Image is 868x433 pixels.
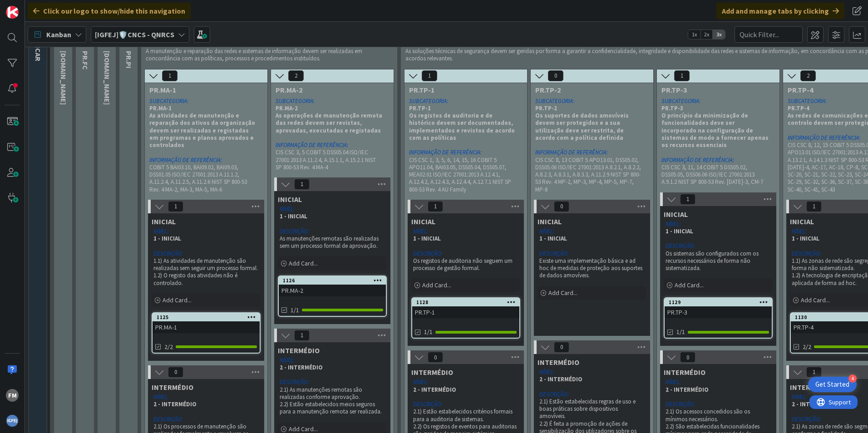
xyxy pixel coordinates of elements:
div: 4 [848,374,857,383]
p: 2.1) Estão estabelecidas regras de uso e boas práticas sobre dispositivos amovíveis. [539,398,645,420]
strong: 1 - INICIAL [666,227,693,235]
em: DESCRIÇÃO: [413,250,442,257]
strong: Os registos de auditoria e de histórico devem ser documentados, implementados e revistos de acord... [409,112,516,142]
p: 2.1) Estão estabelecidos critérios formais para a auditoria de sistemas. [413,408,518,423]
p: CIS CSC 3, 5 COBIT 5 DSS05.04 ISO/IEC 27001:2013 A.11.2.4, A.15.1.1, A.15.2.1 NIST SP 800-53 Rev.... [276,149,383,171]
span: 0 [554,201,569,212]
span: 1/1 [424,327,433,337]
span: PR.TP-2 [535,85,642,94]
p: A manutenção e reparação das redes e sistemas de informação devem ser realizadas em concordância ... [146,48,373,63]
span: PR.FC [81,51,90,70]
strong: 2 - INTERMÉDIO [153,400,197,408]
em: NÍVEL: [666,378,681,386]
em: DESCRIÇÃO: [666,242,695,250]
strong: 1 - INICIAL [792,235,819,242]
em: INFORMAÇÃO DE REFERÊNCIA: [661,156,734,164]
div: 1126 [279,276,386,285]
strong: O princípio da minimização de funcionalidades deve ser incorporado na configuração de sistemas de... [661,112,770,149]
span: 0 [168,367,183,378]
em: NÍVEL: [153,393,168,401]
span: 1/1 [291,305,299,315]
p: 1.2) O registo das atividades não é controlado. [153,272,259,287]
em: INFORMAÇÃO DE REFERÊNCIA: [276,141,348,149]
strong: As atividades de manutenção e reparação dos ativos da organização devem ser realizadas e registad... [149,112,256,149]
strong: As operações de manutenção remota das redes devem ser revistas, aprovadas, executadas e registadas [276,112,384,134]
input: Quick Filter... [735,26,803,43]
em: DESCRIÇÃO: [792,250,821,257]
span: 2 [288,70,304,81]
span: INICIAL [664,210,688,219]
span: Add Card... [163,296,192,304]
a: 1125PR.MA-12/2 [152,312,261,354]
em: SUBCATEGORIA: [409,97,448,105]
em: NÍVEL: [413,378,428,386]
span: 1 [674,70,690,81]
p: 2.1) As manutenções remotas são realizadas conforme aprovação. [280,386,385,401]
em: SUBCATEGORIA: [788,97,827,105]
span: 1x [688,30,700,39]
em: DESCRIÇÃO: [539,250,568,257]
strong: 1 - INICIAL [413,235,441,242]
em: DESCRIÇÃO: [413,400,442,408]
strong: PR.TP-1 [409,104,431,112]
em: DESCRIÇÃO: [539,390,568,398]
img: avatar [6,414,19,427]
em: NÍVEL: [792,227,807,235]
span: 1 [162,70,178,81]
div: 1128 [412,298,519,306]
span: 1 [428,201,443,212]
span: 2/2 [803,342,811,352]
span: INICIAL [538,217,562,226]
span: PR.SD [103,51,112,105]
a: 1129PR.TP-31/1 [664,297,773,339]
div: Open Get Started checklist, remaining modules: 4 [808,377,857,392]
span: 2/2 [164,342,173,352]
strong: 1 - INICIAL [280,212,307,220]
em: NÍVEL: [539,227,554,235]
em: INFORMAÇÃO DE REFERÊNCIA: [409,148,482,156]
span: PR.GA [59,51,68,105]
div: PR.TP-1 [412,306,519,318]
span: PR.TP-1 [409,85,516,94]
span: 1 [294,330,310,341]
em: NÍVEL: [666,220,681,228]
em: NÍVEL: [413,227,428,235]
span: Add Card... [289,259,318,267]
div: 1126PR.MA-2 [279,276,386,296]
em: NÍVEL: [539,368,554,376]
span: 1 [806,201,822,212]
span: PR.MA-2 [276,85,382,94]
span: 0 [548,70,563,81]
em: DESCRIÇÃO: [153,250,182,257]
strong: Os suportes de dados amovíveis devem ser protegidos e a sua utilização deve ser restrita, de acor... [535,112,630,142]
strong: PR.TP-2 [535,104,557,112]
div: Add and manage tabs by clicking [716,3,844,19]
em: DESCRIÇÃO: [153,415,182,423]
div: 1129 [665,298,772,306]
p: 2.2) Estão estabelecidos meios seguros para a manutenção remota ser realizada. [280,401,385,416]
span: INICIAL [790,217,814,226]
p: 2.1) Os acessos concedidos são os mínimos necessários. [666,408,771,423]
span: PR.PI [124,51,133,69]
span: PR.MA-1 [149,85,256,94]
span: INICIAL [152,217,176,226]
strong: PR.MA-2 [276,104,298,112]
em: NÍVEL: [153,227,168,235]
span: Support [19,1,41,12]
p: CIS CSC 3, 11, 14 COBIT 5 DSS05.02, DSS05.05, DSS06.06 ISO/IEC 27001:2013 A.9.1.2 NIST SP 800-53 ... [661,164,769,186]
em: DESCRIÇÃO: [280,227,309,235]
strong: 2 - INTERMÉDIO [539,375,582,383]
span: 1 [422,70,437,81]
span: 1 [294,179,310,190]
span: INTERMÉDIO [278,346,320,355]
span: Add Card... [675,281,704,289]
p: As manutenções remotas são realizadas sem um processo formal de aprovação. [280,235,385,250]
span: 2x [700,30,713,39]
span: 1 [680,194,695,205]
span: Add Card... [548,289,577,297]
div: PR.MA-1 [153,321,260,333]
span: INTERMÉDIO [664,368,705,377]
b: [IGFEJ]🛡️CNCS - QNRCS [95,30,174,39]
strong: 2 - INTERMÉDIO [666,386,709,394]
strong: 2 - INTERMÉDIO [413,386,456,394]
